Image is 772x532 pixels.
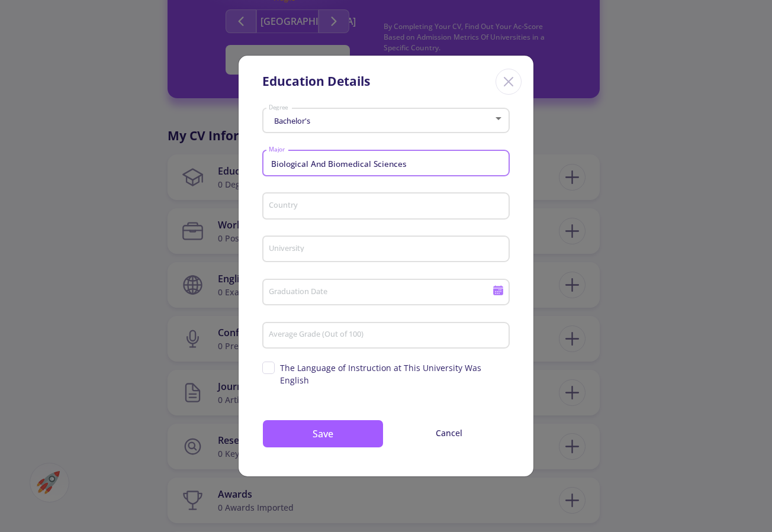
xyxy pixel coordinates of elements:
[271,115,310,126] span: Bachelor's
[496,69,522,95] div: Close
[280,362,510,386] span: The Language of Instruction at This University Was English
[388,420,510,446] button: Cancel
[262,72,370,91] div: Education Details
[262,420,384,448] button: Save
